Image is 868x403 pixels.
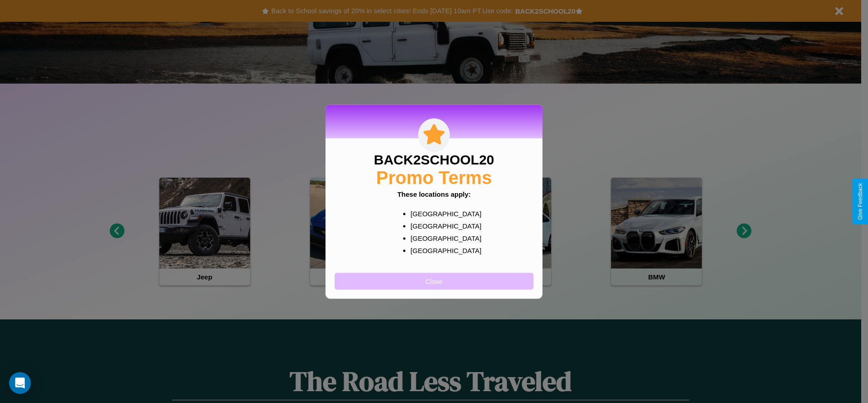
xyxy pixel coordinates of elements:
[9,372,31,394] div: Open Intercom Messenger
[410,219,475,232] p: [GEOGRAPHIC_DATA]
[376,167,492,188] h2: Promo Terms
[410,232,475,244] p: [GEOGRAPHIC_DATA]
[397,190,471,198] b: These locations apply:
[410,207,475,219] p: [GEOGRAPHIC_DATA]
[857,183,863,220] div: Give Feedback
[374,152,494,167] h3: BACK2SCHOOL20
[410,244,475,256] p: [GEOGRAPHIC_DATA]
[335,273,533,289] button: Close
